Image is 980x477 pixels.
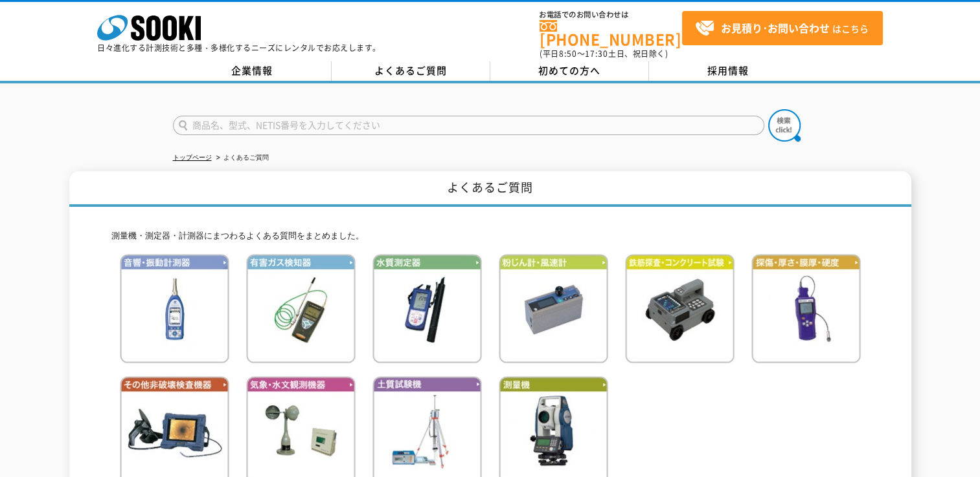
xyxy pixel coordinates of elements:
a: トップページ [173,154,212,161]
img: btn_search.png [768,109,801,142]
a: 初めての方へ [490,61,649,81]
span: (平日 ～ 土日、祝日除く) [540,48,668,59]
span: 8:50 [559,48,577,59]
li: よくあるご質問 [214,151,269,165]
a: 企業情報 [173,61,332,81]
strong: お見積り･お問い合わせ [721,20,830,36]
a: お見積り･お問い合わせはこちら [682,11,883,45]
h1: よくあるご質問 [69,171,911,207]
input: 商品名、型式、NETIS番号を入力してください [173,116,764,135]
span: お電話でのお問い合わせは [540,11,682,19]
img: 水質測定器 [372,254,482,363]
img: 粉じん計・風速計 [499,254,608,363]
a: [PHONE_NUMBER] [540,20,682,47]
span: はこちら [695,19,869,38]
span: 初めての方へ [538,63,600,78]
img: 音響・振動計測器 [120,254,229,363]
img: 有害ガス検知器 [246,254,356,363]
a: よくあるご質問 [332,61,490,81]
a: 採用情報 [649,61,808,81]
img: 探傷・厚さ・膜厚・硬度 [751,254,861,363]
p: 日々進化する計測技術と多種・多様化するニーズにレンタルでお応えします。 [97,44,381,52]
img: 鉄筋検査・コンクリート試験 [625,254,735,363]
span: 17:30 [585,48,608,59]
p: 測量機・測定器・計測器にまつわるよくある質問をまとめました。 [111,229,869,243]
